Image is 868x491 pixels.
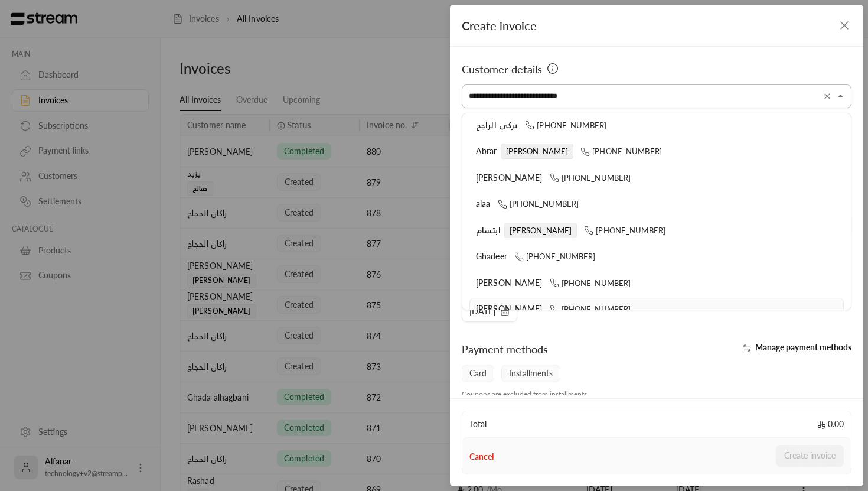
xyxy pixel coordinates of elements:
span: [PERSON_NAME] [501,144,574,159]
div: Coupons are excluded from installments. [456,389,857,399]
span: Card [462,365,494,382]
span: [PHONE_NUMBER] [584,226,665,235]
span: [PERSON_NAME] [504,223,577,238]
button: Close [834,89,848,103]
span: Manage payment methods [755,342,851,352]
span: [PHONE_NUMBER] [525,121,606,130]
span: [DATE] [469,305,495,317]
span: [PHONE_NUMBER] [498,199,579,209]
span: Create invoice [462,18,537,32]
span: [PHONE_NUMBER] [550,304,631,314]
span: [PHONE_NUMBER] [580,147,662,156]
span: ابتسام [476,225,501,235]
span: [PERSON_NAME] [476,278,543,288]
span: Installments [501,365,560,382]
button: Clear [820,89,834,103]
span: alaa [476,199,491,209]
span: [PHONE_NUMBER] [550,278,631,288]
span: [PERSON_NAME] [476,304,543,314]
span: تركي الراجح [476,120,518,130]
span: 0.00 [817,418,844,430]
button: Cancel [469,451,494,463]
span: Payment methods [462,343,548,356]
span: Abrar [476,146,497,156]
span: [PHONE_NUMBER] [514,252,596,261]
span: Total [469,418,487,430]
span: Ghadeer [476,251,507,261]
span: [PHONE_NUMBER] [550,173,631,183]
span: [PERSON_NAME] [476,173,543,183]
span: Customer details [462,61,542,77]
